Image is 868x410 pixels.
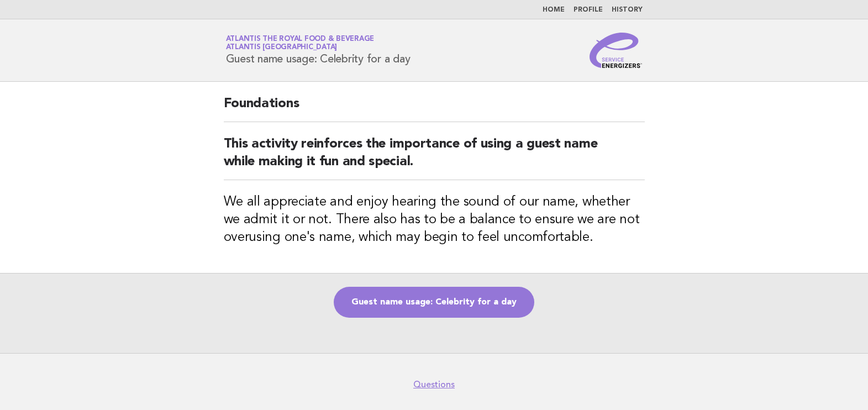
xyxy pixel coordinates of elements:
[224,95,645,122] h2: Foundations
[590,33,643,68] img: Service Energizers
[612,7,643,13] a: History
[226,36,411,65] h1: Guest name usage: Celebrity for a day
[574,7,603,13] a: Profile
[413,379,455,390] a: Questions
[226,44,338,51] span: Atlantis [GEOGRAPHIC_DATA]
[224,193,645,246] h3: We all appreciate and enjoy hearing the sound of our name, whether we admit it or not. There also...
[543,7,565,13] a: Home
[226,35,375,51] a: Atlantis the Royal Food & BeverageAtlantis [GEOGRAPHIC_DATA]
[334,287,534,318] a: Guest name usage: Celebrity for a day
[224,135,645,180] h2: This activity reinforces the importance of using a guest name while making it fun and special.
